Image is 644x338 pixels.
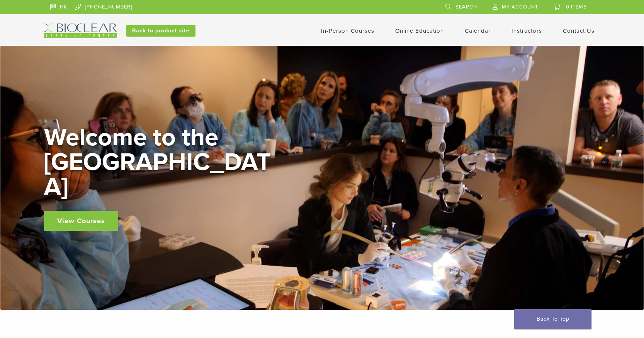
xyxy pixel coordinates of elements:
[44,125,276,199] h2: Welcome to the [GEOGRAPHIC_DATA]
[511,27,542,34] a: Instructors
[126,25,195,37] a: Back to product site
[502,4,538,10] span: My Account
[44,211,118,231] a: View Courses
[465,27,491,34] a: Calendar
[455,4,477,10] span: Search
[395,27,444,34] a: Online Education
[44,24,117,38] img: Bioclear
[566,4,587,10] span: 0 items
[563,27,595,34] a: Contact Us
[514,309,591,329] a: Back To Top
[321,27,374,34] a: In-Person Courses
